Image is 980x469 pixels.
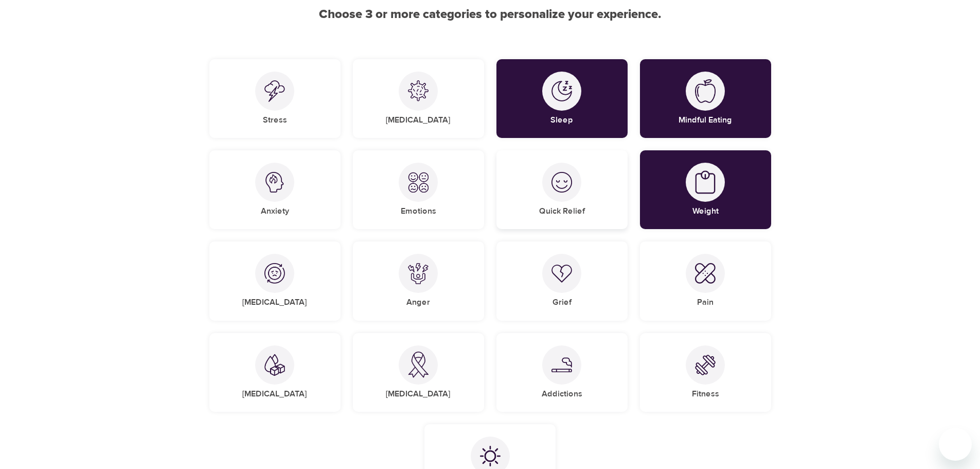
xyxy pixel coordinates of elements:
[496,150,628,229] div: Quick ReliefQuick Relief
[209,241,341,320] div: Depression[MEDICAL_DATA]
[640,150,771,229] div: WeightWeight
[386,389,451,399] h5: [MEDICAL_DATA]
[353,150,484,229] div: EmotionsEmotions
[406,297,430,308] h5: Anger
[209,59,341,138] div: StressStress
[695,355,716,375] img: Fitness
[551,81,572,101] img: Sleep
[640,241,771,320] div: PainPain
[264,80,285,102] img: Stress
[692,206,719,217] h5: Weight
[496,59,628,138] div: SleepSleep
[640,59,771,138] div: Mindful EatingMindful Eating
[496,241,628,320] div: GriefGrief
[209,150,341,229] div: AnxietyAnxiety
[242,389,307,399] h5: [MEDICAL_DATA]
[408,80,429,101] img: COVID-19
[542,389,582,399] h5: Addictions
[353,59,484,138] div: COVID-19[MEDICAL_DATA]
[263,115,287,126] h5: Stress
[551,357,572,372] img: Addictions
[939,428,972,461] iframe: Button to launch messaging window
[480,446,501,466] img: Wellbeing
[697,297,714,308] h5: Pain
[695,263,716,284] img: Pain
[539,206,585,217] h5: Quick Relief
[401,206,436,217] h5: Emotions
[353,241,484,320] div: AngerAnger
[550,115,573,126] h5: Sleep
[692,389,719,399] h5: Fitness
[551,264,572,283] img: Grief
[261,206,289,217] h5: Anxiety
[386,115,451,126] h5: [MEDICAL_DATA]
[264,354,285,376] img: Diabetes
[209,7,771,22] h2: Choose 3 or more categories to personalize your experience.
[353,333,484,412] div: Cancer[MEDICAL_DATA]
[640,333,771,412] div: FitnessFitness
[408,172,429,193] img: Emotions
[695,170,716,195] img: Weight
[264,263,285,284] img: Depression
[553,297,572,308] h5: Grief
[209,333,341,412] div: Diabetes[MEDICAL_DATA]
[242,297,307,308] h5: [MEDICAL_DATA]
[408,352,429,378] img: Cancer
[551,172,572,193] img: Quick Relief
[264,172,285,193] img: Anxiety
[496,333,628,412] div: AddictionsAddictions
[695,79,716,103] img: Mindful Eating
[408,263,429,284] img: Anger
[679,115,732,126] h5: Mindful Eating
